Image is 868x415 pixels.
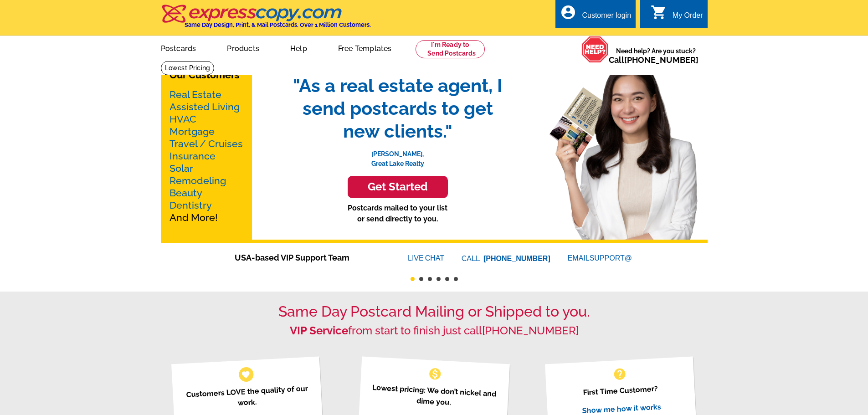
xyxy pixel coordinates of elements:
a: account_circle Customer login [560,10,631,21]
a: Mortgage [169,126,215,137]
button: 6 of 6 [454,277,458,281]
a: [PHONE_NUMBER] [482,324,579,337]
font: SUPPORT@ [590,253,633,264]
a: Beauty [169,187,202,199]
a: Products [212,37,274,58]
a: Solar [169,163,193,174]
a: [PHONE_NUMBER] [483,255,550,262]
a: Dentistry [169,200,212,211]
span: Call [609,55,699,65]
a: Travel / Cruises [169,138,243,149]
button: 4 of 6 [437,277,441,281]
a: LIVECHAT [408,254,444,262]
a: Help [276,37,322,58]
a: Postcards [146,37,211,58]
a: Free Templates [324,37,406,58]
a: EMAILSUPPORT@ [568,254,633,262]
a: Assisted Living [169,101,240,113]
span: help [612,367,627,381]
a: HVAC [169,113,196,125]
button: 2 of 6 [419,277,423,281]
p: First Time Customer? [556,382,685,400]
button: 5 of 6 [445,277,449,281]
font: CALL [462,253,481,264]
i: shopping_cart [651,4,667,20]
span: "As a real estate agent, I send postcards to get new clients." [284,74,512,143]
p: Customers LOVE the quality of our work. [183,383,312,411]
p: Postcards mailed to your list or send directly to you. [284,203,512,225]
span: Need help? Are you stuck? [609,46,703,65]
img: help [581,36,609,63]
div: My Order [673,11,703,24]
span: USA-based VIP Support Team [235,251,380,264]
a: Show me how it works [582,402,661,415]
h3: Get Started [359,180,437,194]
h1: Same Day Postcard Mailing or Shipped to you. [161,303,708,320]
a: Get Started [284,176,512,198]
i: account_circle [560,4,576,20]
p: And More! [169,88,243,224]
a: Remodeling [169,175,226,186]
a: shopping_cart My Order [651,10,703,21]
span: favorite [241,369,251,379]
span: monetization_on [428,367,442,381]
a: Real Estate [169,89,221,100]
h2: from start to finish just call [161,324,708,338]
button: 1 of 6 [411,277,415,281]
h4: Same Day Design, Print, & Mail Postcards. Over 1 Million Customers. [185,21,371,28]
p: Lowest pricing: We don’t nickel and dime you. [370,382,498,410]
div: Customer login [582,11,631,24]
a: [PHONE_NUMBER] [624,55,699,65]
strong: VIP Service [290,324,348,337]
a: Same Day Design, Print, & Mail Postcards. Over 1 Million Customers. [161,11,371,28]
font: LIVE [408,253,425,264]
button: 3 of 6 [428,277,432,281]
a: Insurance [169,150,216,162]
p: [PERSON_NAME], Great Lake Realty [284,143,512,169]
